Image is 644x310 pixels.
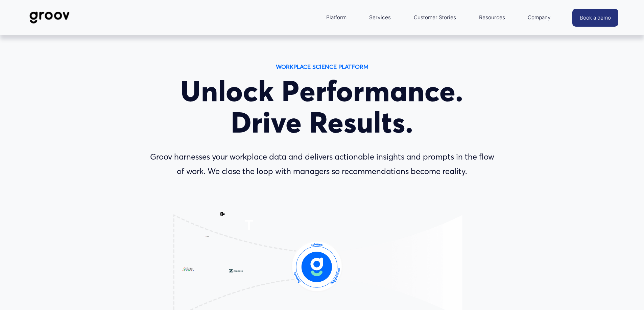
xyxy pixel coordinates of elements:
a: folder dropdown [524,9,554,26]
h1: Unlock Performance. Drive Results. [145,76,499,138]
a: Customer Stories [410,9,459,26]
a: folder dropdown [476,9,508,26]
span: Platform [326,13,347,22]
img: Groov | Workplace Science Platform | Unlock Performance | Drive Results [26,6,73,29]
a: Services [366,9,394,26]
a: folder dropdown [323,9,350,26]
span: Resources [479,13,505,22]
strong: WORKPLACE SCIENCE PLATFORM [276,63,368,70]
span: Company [528,13,551,22]
p: Groov harnesses your workplace data and delivers actionable insights and prompts in the flow of w... [145,150,499,179]
a: Book a demo [572,9,618,27]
